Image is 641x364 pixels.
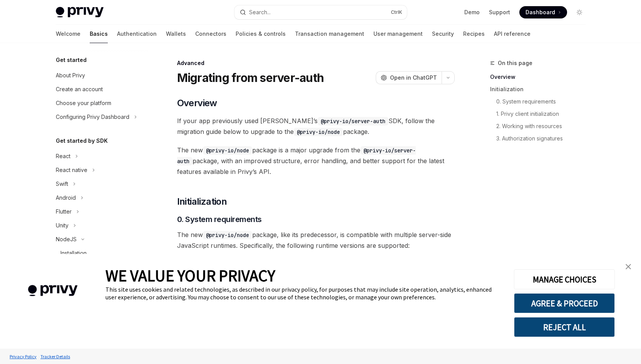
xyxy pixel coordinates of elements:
[56,235,77,244] div: NodeJS
[166,25,186,43] a: Wallets
[105,265,275,286] span: WE VALUE YOUR PRIVACY
[494,25,531,43] a: API reference
[12,274,94,307] img: company logo
[50,82,148,96] a: Create an account
[50,110,148,124] button: Toggle Configuring Privy Dashboard section
[249,8,271,17] div: Search...
[50,177,148,191] button: Toggle Swift section
[56,99,111,108] div: Choose your platform
[463,25,485,43] a: Recipes
[50,246,148,260] a: Installation
[177,195,227,208] span: Initialization
[376,71,442,84] button: Open in ChatGPT
[490,95,592,108] a: 0. System requirements
[177,229,455,251] span: The new package, like its predecessor, is compatible with multiple server-side JavaScript runtime...
[56,136,108,145] h5: Get started by SDK
[56,25,80,43] a: Welcome
[514,317,615,337] button: REJECT ALL
[318,117,388,125] code: @privy-io/server-auth
[514,293,615,313] button: AGREE & PROCEED
[195,25,226,43] a: Connectors
[490,120,592,132] a: 2. Working with resources
[50,68,148,82] a: About Privy
[56,85,103,94] div: Create an account
[432,25,454,43] a: Security
[373,25,423,43] a: User management
[390,74,437,82] span: Open in ChatGPT
[234,5,407,19] button: Open search
[621,259,636,274] a: close banner
[38,350,72,363] a: Tracker Details
[90,25,108,43] a: Basics
[203,231,252,239] code: @privy-io/node
[50,191,148,205] button: Toggle Android section
[489,8,510,16] a: Support
[56,55,87,65] h5: Get started
[294,128,343,136] code: @privy-io/node
[490,83,592,95] a: Initialization
[50,205,148,219] button: Toggle Flutter section
[56,7,104,18] img: light logo
[56,71,85,80] div: About Privy
[464,8,480,16] a: Demo
[177,59,455,67] div: Advanced
[56,165,87,175] div: React native
[526,8,555,16] span: Dashboard
[236,25,286,43] a: Policies & controls
[490,132,592,145] a: 3. Authorization signatures
[498,58,532,68] span: On this page
[391,9,402,15] span: Ctrl K
[177,145,455,177] span: The new package is a major upgrade from the package, with an improved structure, error handling, ...
[203,146,252,155] code: @privy-io/node
[490,108,592,120] a: 1. Privy client initialization
[60,249,87,258] div: Installation
[573,6,586,18] button: Toggle dark mode
[177,214,262,225] span: 0. System requirements
[514,269,615,289] button: MANAGE CHOICES
[490,71,592,83] a: Overview
[56,112,129,122] div: Configuring Privy Dashboard
[519,6,567,18] a: Dashboard
[105,286,502,301] div: This site uses cookies and related technologies, as described in our privacy policy, for purposes...
[56,207,72,216] div: Flutter
[50,219,148,232] button: Toggle Unity section
[56,193,76,202] div: Android
[56,179,68,189] div: Swift
[177,71,324,85] h1: Migrating from server-auth
[295,25,364,43] a: Transaction management
[50,232,148,246] button: Toggle NodeJS section
[50,163,148,177] button: Toggle React native section
[50,149,148,163] button: Toggle React section
[177,97,217,109] span: Overview
[50,96,148,110] a: Choose your platform
[8,350,38,363] a: Privacy Policy
[56,152,70,161] div: React
[177,115,455,137] span: If your app previously used [PERSON_NAME]’s SDK, follow the migration guide below to upgrade to t...
[56,221,69,230] div: Unity
[626,264,631,269] img: close banner
[117,25,157,43] a: Authentication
